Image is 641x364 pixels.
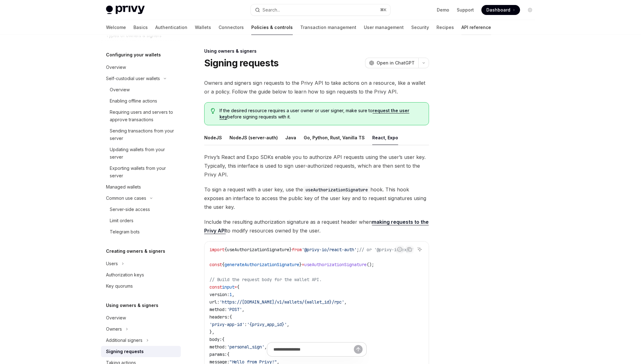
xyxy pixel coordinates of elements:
button: Send message [354,345,363,354]
a: Signing requests [101,346,181,357]
a: Recipes [436,20,454,35]
button: Toggle dark mode [525,5,535,15]
div: Owners [106,325,122,333]
div: Exporting wallets from your server [110,165,177,180]
div: Users [106,260,118,267]
div: Updating wallets from your server [110,146,177,161]
span: body: [210,337,222,342]
h5: Using owners & signers [106,302,158,309]
span: const [210,284,222,290]
span: 'privy-app-id' [210,322,244,327]
button: Toggle Common use cases section [101,193,181,204]
a: Transaction management [300,20,356,35]
span: } [299,262,302,267]
span: { [222,262,224,267]
span: generateAuthorizationSignature [224,262,299,267]
a: Limit orders [101,215,181,226]
div: NodeJS [204,130,222,145]
a: Server-side access [101,204,181,215]
button: Toggle Users section [101,258,181,269]
h5: Creating owners & signers [106,247,165,255]
button: Copy the contents from the code block [406,245,414,253]
a: Support [457,7,474,13]
a: Wallets [195,20,211,35]
a: Exporting wallets from your server [101,163,181,181]
span: , [242,307,244,312]
button: Toggle Additional signers section [101,335,181,346]
div: Overview [110,86,130,93]
a: Connectors [219,20,244,35]
div: React, Expo [372,130,398,145]
div: Common use cases [106,194,146,202]
span: input [222,284,234,290]
div: Enabling offline actions [110,97,157,105]
div: Limit orders [110,217,133,224]
span: Owners and signers sign requests to the Privy API to take actions on a resource, like a wallet or... [204,79,429,96]
div: NodeJS (server-auth) [229,130,278,145]
div: Key quorums [106,282,133,290]
span: : [244,322,247,327]
span: Include the resulting authorization signature as a request header when to modify resources owned ... [204,218,429,235]
a: Key quorums [101,280,181,292]
a: User management [364,20,404,35]
span: headers: [210,314,229,320]
div: Using owners & signers [204,48,429,54]
span: , [232,292,234,297]
img: light logo [106,6,145,14]
a: Policies & controls [251,20,293,35]
span: ⌘ K [380,7,387,12]
h1: Signing requests [204,57,278,69]
span: version: [210,292,229,297]
a: Requiring users and servers to approve transactions [101,107,181,125]
a: Dashboard [481,5,520,15]
div: Overview [106,64,126,71]
span: 'POST' [227,307,242,312]
span: = [302,262,304,267]
span: method: [210,307,227,312]
div: Telegram bots [110,228,140,236]
span: ; [357,247,359,252]
span: { [224,247,227,252]
a: API reference [461,20,491,35]
div: Requiring users and servers to approve transactions [110,108,177,123]
span: , [287,322,289,327]
span: (); [367,262,374,267]
a: Managed wallets [101,181,181,193]
div: Managed wallets [106,183,141,191]
code: useAuthorizationSignature [303,186,370,193]
div: Overview [106,314,126,322]
h5: Configuring your wallets [106,51,161,59]
span: { [229,314,232,320]
span: useAuthorizationSignature [227,247,289,252]
button: Ask AI [416,245,424,253]
a: Basics [133,20,148,35]
span: 'https://[DOMAIN_NAME]/v1/wallets/{wallet_id}/rpc' [219,299,344,305]
div: Additional signers [106,337,142,344]
span: const [210,262,222,267]
span: If the desired resource requires a user owner or user signer, make sure to before signing request... [219,108,422,120]
span: Dashboard [486,7,510,13]
a: Authentication [155,20,187,35]
div: Server-side access [110,206,150,213]
span: '@privy-io/react-auth' [302,247,357,252]
span: // or '@privy-io/expo' [359,247,414,252]
a: Overview [101,84,181,95]
a: Updating wallets from your server [101,144,181,163]
a: Security [411,20,429,35]
div: Signing requests [106,348,144,355]
a: Enabling offline actions [101,95,181,107]
div: Java [285,130,296,145]
button: Toggle Self-custodial user wallets section [101,73,181,84]
a: Demo [437,7,449,13]
a: Authorization keys [101,269,181,280]
a: Sending transactions from your server [101,125,181,144]
span: '{privy_app_id}' [247,322,287,327]
button: Report incorrect code [396,245,404,253]
button: Toggle Owners section [101,323,181,335]
div: Search... [263,6,280,14]
span: useAuthorizationSignature [304,262,367,267]
svg: Tip [211,108,215,114]
span: }, [210,329,214,335]
div: Self-custodial user wallets [106,75,160,82]
span: // Build the request body for the wallet API. [210,277,322,282]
